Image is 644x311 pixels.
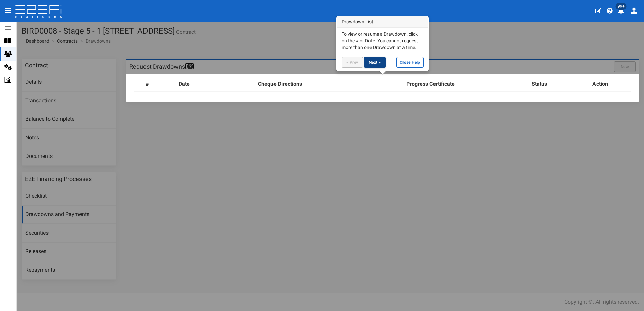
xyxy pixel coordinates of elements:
[337,16,428,27] h3: Drawdown List
[570,78,631,91] th: Action
[208,78,352,91] th: Cheque Directions
[160,78,208,91] th: Date
[342,57,363,68] button: « Prev
[134,78,160,91] th: #
[509,78,570,91] th: Status
[396,57,424,68] button: Close Help
[337,28,428,54] div: To view or resume a Drawdown, click on the # or Date. You cannot request more than one Drawdown a...
[352,78,509,91] th: Progress Certificate
[364,57,386,68] button: Next »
